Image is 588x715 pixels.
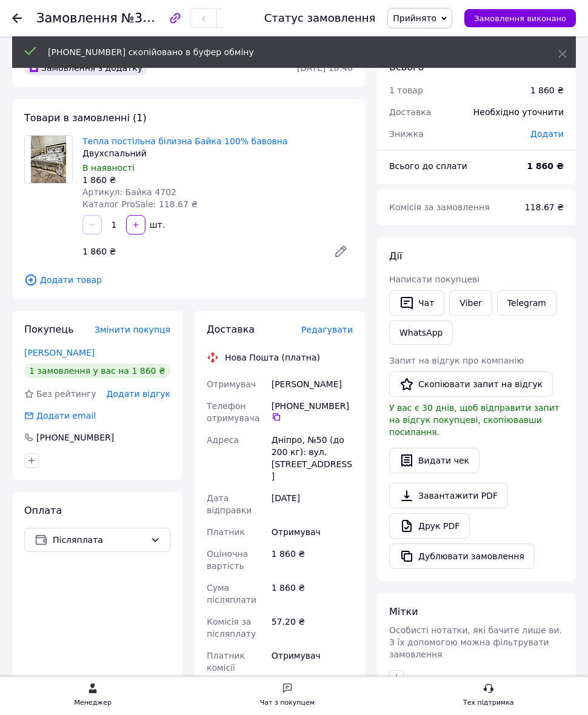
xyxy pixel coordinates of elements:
[36,11,118,25] span: Замовлення
[207,651,256,685] span: Платник комісії післяплати
[207,401,259,423] span: Телефон отримувача
[389,129,424,139] span: Знижка
[35,410,97,422] div: Додати email
[82,163,135,173] span: В наявності
[24,364,170,378] div: 1 замовлення у вас на 1 860 ₴
[389,107,431,117] span: Доставка
[389,202,490,212] span: Комісія за замовлення
[121,10,207,25] span: №366346688
[389,274,479,284] span: Написати покупцеві
[82,187,176,197] span: Артикул: Байка 4702
[389,513,470,539] a: Друк PDF
[24,112,147,124] span: Товари в замовленні (1)
[269,577,355,611] div: 1 860 ₴
[389,85,423,95] span: 1 товар
[147,219,166,231] div: шт.
[389,448,479,473] button: Видати чек
[24,273,353,287] span: Додати товар
[74,697,111,709] div: Менеджер
[264,12,376,24] div: Статус замовлення
[222,351,323,364] div: Нова Пошта (платна)
[269,521,355,543] div: Отримувач
[36,389,96,399] span: Без рейтингу
[53,533,145,547] span: Післяплата
[449,290,492,316] a: Viber
[389,321,453,345] a: WhatsApp
[389,290,444,316] button: Чат
[329,239,353,264] a: Редагувати
[464,9,576,27] button: Замовлення виконано
[463,697,514,709] div: Тех підтримка
[389,356,524,365] span: Запит на відгук про компанію
[269,543,355,577] div: 1 860 ₴
[272,400,353,422] div: [PHONE_NUMBER]
[24,324,74,335] span: Покупець
[107,389,170,399] span: Додати відгук
[530,129,564,139] span: Додати
[497,290,556,316] a: Telegram
[269,487,355,521] div: [DATE]
[207,435,239,445] span: Адреса
[207,493,252,515] span: Дата відправки
[389,625,562,659] span: Особисті нотатки, які бачите лише ви. З їх допомогою можна фільтрувати замовлення
[474,14,566,23] span: Замовлення виконано
[35,431,115,444] div: [PHONE_NUMBER]
[269,373,355,395] div: [PERSON_NAME]
[207,379,256,389] span: Отримувач
[207,583,256,605] span: Сума післяплати
[389,250,402,262] span: Дії
[389,606,418,617] span: Мітки
[389,371,553,397] button: Скопіювати запит на відгук
[207,617,256,639] span: Комісія за післяплату
[82,174,353,186] div: 1 860 ₴
[527,161,564,171] b: 1 860 ₴
[393,13,436,23] span: Прийнято
[260,697,315,709] div: Чат з покупцем
[389,161,467,171] span: Всього до сплати
[31,136,67,183] img: Тепла постільна білизна Байка 100% бавовна
[78,243,324,260] div: 1 860 ₴
[530,84,564,96] div: 1 860 ₴
[82,147,353,159] div: Двухспальний
[269,429,355,487] div: Дніпро, №50 (до 200 кг): вул. [STREET_ADDRESS]
[82,199,198,209] span: Каталог ProSale: 118.67 ₴
[301,325,353,334] span: Редагувати
[12,12,22,24] div: Повернутися назад
[207,549,248,571] span: Оціночна вартість
[24,505,62,516] span: Оплата
[48,46,528,58] div: [PHONE_NUMBER] скопійовано в буфер обміну
[389,483,508,508] a: Завантажити PDF
[207,527,245,537] span: Платник
[95,325,170,334] span: Змінити покупця
[269,611,355,645] div: 57.20 ₴
[23,410,97,422] div: Додати email
[82,136,288,146] a: Тепла постільна білизна Байка 100% бавовна
[389,544,535,569] button: Дублювати замовлення
[466,99,571,125] div: Необхідно уточнити
[207,324,255,335] span: Доставка
[525,202,564,212] span: 118.67 ₴
[389,403,560,437] span: У вас є 30 днів, щоб відправити запит на відгук покупцеві, скопіювавши посилання.
[24,348,95,358] a: [PERSON_NAME]
[269,645,355,691] div: Отримувач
